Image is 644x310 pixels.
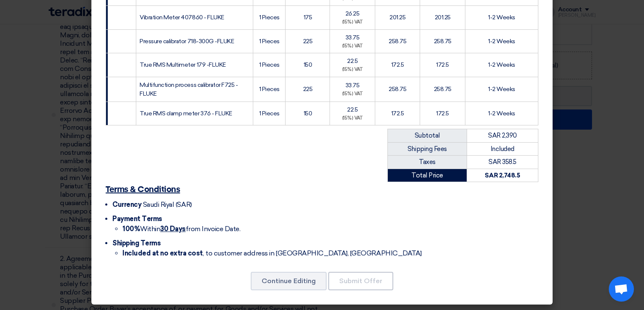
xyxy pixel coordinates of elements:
span: Shipping Terms [112,239,161,247]
span: 258.75 [389,38,406,45]
span: 201.25 [390,14,405,21]
strong: SAR 2,748.5 [485,172,520,179]
li: , to customer address in [GEOGRAPHIC_DATA], [GEOGRAPHIC_DATA] [122,248,538,258]
span: Included [491,145,514,153]
span: True RMS clamp meter 376 - FLUKE [140,110,232,117]
span: Pressure calibrator 718-300G -FLUKE [140,38,234,45]
span: Currency [112,201,141,208]
span: 258.75 [389,86,406,93]
div: (15%) VAT [333,19,371,26]
span: 201.25 [435,14,451,21]
span: 1 Pieces [259,14,280,21]
span: 150 [304,61,312,68]
span: Payment Terms [112,215,162,223]
td: Taxes [388,156,467,169]
span: 172.5 [436,110,449,117]
span: 258.75 [434,86,452,93]
div: (15%) VAT [333,66,371,73]
span: 26.25 [345,10,360,17]
span: 172.5 [436,61,449,68]
span: Vibration Meter 407860 - FLUKE [140,14,224,21]
td: Subtotal [388,129,467,143]
span: 225 [303,38,313,45]
span: 172.5 [391,110,404,117]
button: Continue Editing [251,272,327,290]
span: 22.5 [347,106,358,113]
span: 1-2 Weeks [488,14,515,21]
span: 1 Pieces [259,38,280,45]
td: SAR 2,390 [467,129,538,143]
span: 150 [304,110,312,117]
span: 172.5 [391,61,404,68]
u: 30 Days [160,225,186,233]
span: 1-2 Weeks [488,110,515,117]
a: Open chat [609,276,634,302]
span: 1 Pieces [259,61,280,68]
strong: Included at no extra cost [122,249,203,257]
span: 1 Pieces [259,110,280,117]
span: 1-2 Weeks [488,86,515,93]
u: Terms & Conditions [106,185,180,194]
span: 33.75 [345,34,360,41]
span: 33.75 [345,82,360,89]
span: Within from Invoice Date. [122,225,240,233]
span: 225 [303,86,313,93]
td: Total Price [388,169,467,182]
span: 175 [304,14,312,21]
span: 1-2 Weeks [488,38,515,45]
span: SAR 358.5 [488,158,517,166]
td: Shipping Fees [388,142,467,156]
span: 258.75 [434,38,452,45]
span: Saudi Riyal (SAR) [143,201,192,208]
span: 1 Pieces [259,86,280,93]
span: 22.5 [347,57,358,65]
div: (15%) VAT [333,115,371,122]
div: (15%) VAT [333,43,371,50]
span: True RMS Multimeter 179 -FLUKE [140,61,226,68]
button: Submit Offer [328,272,393,290]
span: 1-2 Weeks [488,61,515,68]
span: Multifunction process calibrator F725 -FLUKE [140,81,238,97]
div: (15%) VAT [333,91,371,98]
strong: 100% [122,225,140,233]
